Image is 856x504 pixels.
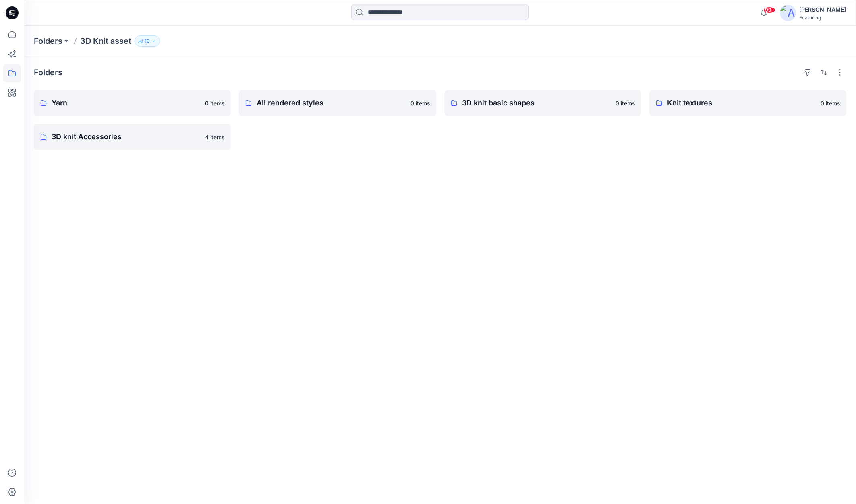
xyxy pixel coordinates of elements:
[444,90,641,116] a: 3D knit basic shapes0 items
[239,90,436,116] a: All rendered styles0 items
[799,14,846,21] div: Featuring
[799,5,846,14] div: [PERSON_NAME]
[649,90,846,116] a: Knit textures0 items
[145,37,150,45] p: 10
[34,35,62,47] a: Folders
[34,124,231,150] a: 3D knit Accessories4 items
[763,7,775,13] span: 99+
[780,5,796,21] img: avatar
[616,99,635,107] p: 0 items
[205,99,224,107] p: 0 items
[667,97,816,109] p: Knit textures
[80,35,131,47] p: 3D Knit asset
[52,131,200,143] p: 3D knit Accessories
[257,97,405,109] p: All rendered styles
[821,99,840,107] p: 0 items
[34,90,231,116] a: Yarn0 items
[135,35,160,47] button: 10
[52,97,200,109] p: Yarn
[205,133,224,141] p: 4 items
[34,68,62,77] h4: Folders
[410,99,430,107] p: 0 items
[462,97,611,109] p: 3D knit basic shapes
